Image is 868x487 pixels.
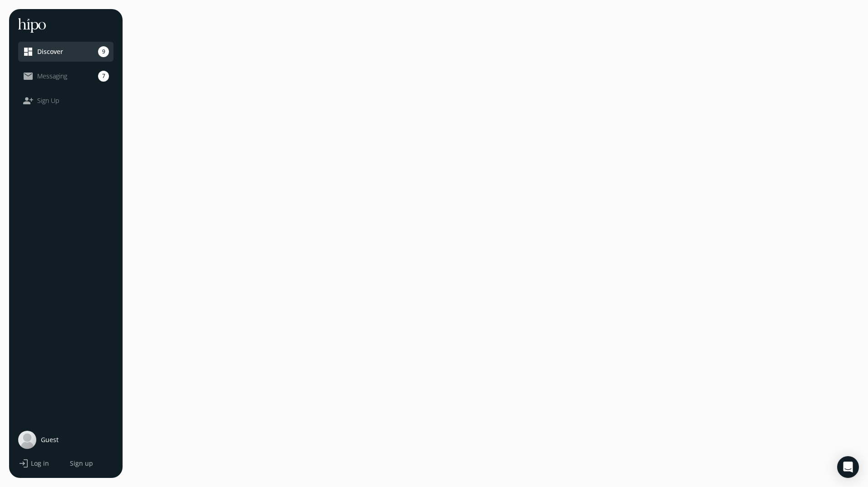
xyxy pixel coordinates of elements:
[23,46,34,57] span: dashboard
[41,435,59,444] span: Guest
[18,458,49,469] button: loginLog in
[31,459,49,468] span: Log in
[98,71,109,82] span: 7
[18,18,46,33] img: hh-logo-white
[98,46,109,57] span: 9
[37,96,59,105] span: Sign Up
[18,458,29,469] span: login
[37,72,67,81] span: Messaging
[37,47,63,56] span: Discover
[23,46,109,57] a: dashboardDiscover9
[23,95,34,106] span: person_add
[23,71,34,82] span: mail_outline
[23,71,109,82] a: mail_outlineMessaging7
[837,456,859,478] div: Open Intercom Messenger
[23,95,109,106] a: person_addSign Up
[68,459,113,468] a: Sign up
[18,458,64,469] a: loginLog in
[18,431,36,449] img: user-photo
[70,459,93,468] span: Sign up
[68,459,93,468] button: Sign up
